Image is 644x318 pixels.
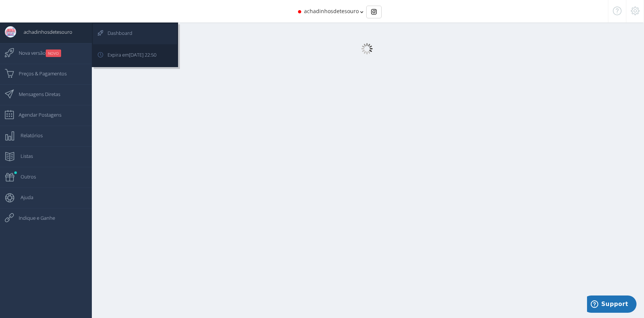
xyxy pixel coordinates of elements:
span: Mensagens Diretas [11,85,60,103]
span: achadinhosdetesouro [304,7,359,15]
span: Agendar Postagens [11,105,61,124]
span: Outros [13,167,36,186]
a: Dashboard [93,24,177,44]
span: Indique e Ganhe [11,208,55,227]
img: User Image [5,26,16,37]
span: Dashboard [100,24,132,42]
iframe: Opens a widget where you can find more information [587,295,637,314]
a: Expira em[DATE] 22:50 [93,45,177,66]
span: Preços & Pagamentos [11,64,67,83]
span: Relatórios [13,126,43,145]
div: Basic example [366,6,382,18]
span: Listas [13,147,33,165]
span: Expira em [100,45,156,64]
img: loader.gif [361,43,373,54]
span: [DATE] 22:50 [129,51,156,58]
span: achadinhosdetesouro [16,22,72,41]
span: Ajuda [13,188,33,207]
small: NOVO [46,49,61,57]
span: Nova versão [11,43,61,62]
img: Instagram_simple_icon.svg [371,9,377,15]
